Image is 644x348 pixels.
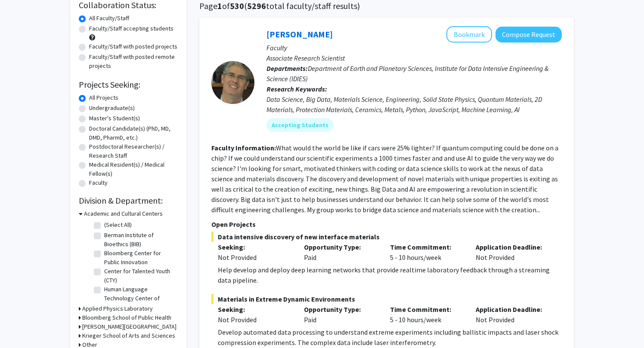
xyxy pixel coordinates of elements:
h3: [PERSON_NAME][GEOGRAPHIC_DATA] [82,322,176,331]
p: Opportunity Type: [304,242,377,252]
div: Not Provided [469,242,555,263]
span: Materials in Extreme Dynamic Environments [211,294,562,304]
h1: Page of ( total faculty/staff results) [199,1,574,11]
div: Develop automated data processing to understand extreme experiments including ballistic impacts a... [218,327,562,348]
b: Faculty Information: [211,143,276,152]
label: Center for Talented Youth (CTY) [104,267,176,285]
p: Application Deadline: [476,242,549,252]
div: Not Provided [469,304,555,325]
b: Research Keywords: [266,85,327,93]
label: Faculty/Staff with posted projects [89,42,177,51]
div: Paid [297,304,384,325]
div: 5 - 10 hours/week [384,242,470,263]
h3: Bloomberg School of Public Health [82,313,171,322]
p: Open Projects [211,219,562,229]
button: Add David Elbert to Bookmarks [446,26,492,43]
span: 530 [230,0,244,11]
p: Time Commitment: [390,242,463,252]
b: Departments: [266,64,308,73]
div: 5 - 10 hours/week [384,304,470,325]
label: All Projects [89,93,118,102]
p: Time Commitment: [390,304,463,314]
a: [PERSON_NAME] [266,29,333,40]
h3: Academic and Cultural Centers [84,209,163,218]
fg-read-more: What would the world be like if cars were 25% lighter? If quantum computing could be done on a ch... [211,143,558,214]
label: Berman Institute of Bioethics (BIB) [104,231,176,249]
p: Application Deadline: [476,304,549,314]
p: Associate Research Scientist [266,53,562,63]
label: Bloomberg Center for Public Innovation [104,249,176,267]
label: Medical Resident(s) / Medical Fellow(s) [89,160,178,178]
p: Seeking: [218,304,291,314]
label: (Select All) [104,220,132,229]
label: Undergraduate(s) [89,104,135,113]
span: 5296 [247,0,266,11]
h2: Projects Seeking: [79,79,178,90]
mat-chip: Accepting Students [266,118,334,132]
h3: Krieger School of Arts and Sciences [82,331,175,340]
p: Opportunity Type: [304,304,377,314]
span: Department of Earth and Planetary Sciences, Institute for Data Intensive Engineering & Science (I... [266,64,548,83]
p: Faculty [266,43,562,53]
button: Compose Request to David Elbert [495,27,562,43]
h3: Applied Physics Laboratory [82,304,153,313]
label: Human Language Technology Center of Excellence (HLTCOE) [104,285,176,312]
p: Seeking: [218,242,291,252]
label: Faculty [89,178,108,187]
span: 1 [217,0,222,11]
label: Doctoral Candidate(s) (PhD, MD, DMD, PharmD, etc.) [89,124,178,142]
span: Data intensive discovery of new interface materials [211,232,562,242]
h2: Division & Department: [79,195,178,206]
div: Not Provided [218,252,291,263]
div: Not Provided [218,314,291,325]
label: Master's Student(s) [89,114,140,123]
iframe: Chat [6,309,37,342]
div: Paid [297,242,384,263]
label: Faculty/Staff with posted remote projects [89,52,178,70]
label: Postdoctoral Researcher(s) / Research Staff [89,142,178,160]
div: Help develop and deploy deep learning networks that provide realtime laboratory feedback through ... [218,265,562,285]
div: Data Science, Big Data, Materials Science, Engineering, Solid State Physics, Quantum Materials, 2... [266,94,562,115]
label: All Faculty/Staff [89,14,129,23]
label: Faculty/Staff accepting students [89,24,173,33]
